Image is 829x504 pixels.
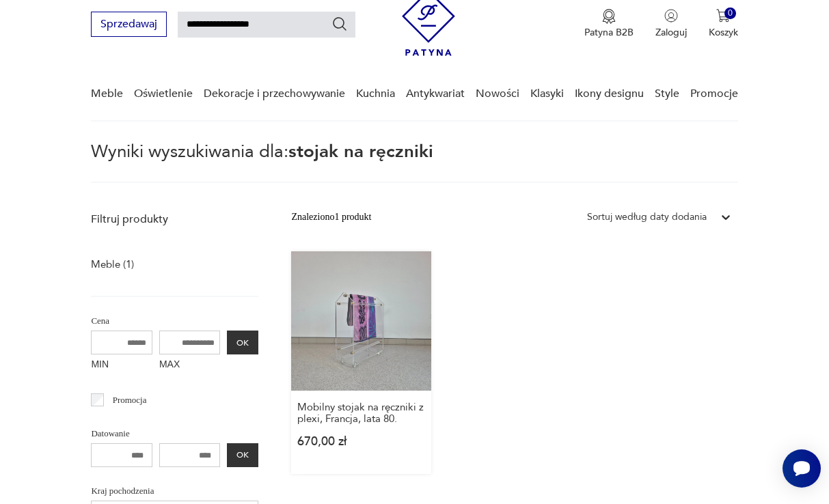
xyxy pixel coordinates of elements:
[655,68,679,120] a: Style
[91,255,134,274] a: Meble (1)
[724,8,736,19] div: 0
[288,139,433,164] span: stojak na ręczniki
[297,402,424,425] h3: Mobilny stojak na ręczniki z plexi, Francja, lata 80.
[91,20,167,30] a: Sprzedawaj
[709,9,738,39] button: 0Koszyk
[584,26,634,39] p: Patyna B2B
[584,9,634,39] button: Patyna B2B
[291,251,431,474] a: Mobilny stojak na ręczniki z plexi, Francja, lata 80.Mobilny stojak na ręczniki z plexi, Francja,...
[291,210,371,225] div: Znaleziono 1 produkt
[530,68,564,120] a: Klasyki
[476,68,519,120] a: Nowości
[91,426,258,441] p: Datowanie
[91,12,167,37] button: Sprzedawaj
[91,212,258,227] p: Filtruj produkty
[91,313,258,328] p: Cena
[134,68,193,120] a: Oświetlenie
[113,393,147,408] p: Promocja
[204,68,345,120] a: Dekoracje i przechowywanie
[655,26,687,39] p: Zaloguj
[91,354,152,376] label: MIN
[587,210,707,225] div: Sortuj według daty dodania
[584,9,634,39] a: Ikona medaluPatyna B2B
[655,9,687,39] button: Zaloguj
[91,68,123,120] a: Meble
[716,9,730,23] img: Ikona koszyka
[227,443,258,467] button: OK
[602,9,616,24] img: Ikona medalu
[575,68,644,120] a: Ikony designu
[709,26,738,39] p: Koszyk
[406,68,465,120] a: Antykwariat
[331,16,348,32] button: Szukaj
[664,9,678,23] img: Ikonka użytkownika
[91,484,258,499] p: Kraj pochodzenia
[159,354,221,376] label: MAX
[91,143,737,183] p: Wyniki wyszukiwania dla:
[690,68,738,120] a: Promocje
[356,68,395,120] a: Kuchnia
[297,436,424,447] p: 670,00 zł
[783,449,821,488] iframe: Smartsupp widget button
[227,331,258,354] button: OK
